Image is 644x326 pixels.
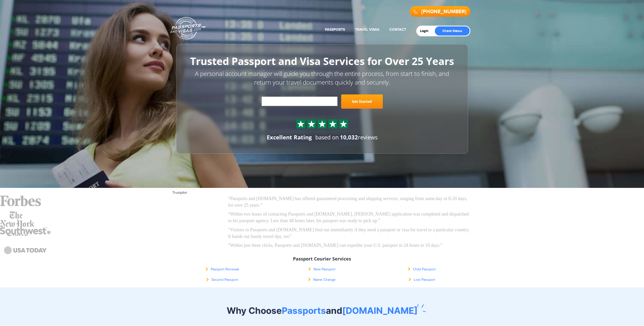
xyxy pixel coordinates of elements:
[228,227,472,240] p: “Visitors to Passports and [DOMAIN_NAME] find out immediately if they need a passport or visa for...
[308,278,336,282] a: Name Change
[435,26,470,36] a: Check Status
[188,56,457,67] h1: Trusted Passport and Visa Services for Over 25 Years
[340,133,358,141] strong: 10,032
[340,133,377,141] span: reviews
[421,9,467,15] a: [PHONE_NUMBER]
[282,305,326,316] span: Passports
[228,195,472,208] p: “Passports and [DOMAIN_NAME] has offered guaranteed processing and shipping services, ranging fro...
[308,267,335,271] a: New Passport
[329,120,337,128] img: Sprite St
[355,27,379,32] a: Travel Visas
[341,94,383,109] a: Get Started
[325,27,345,32] a: Passports
[228,242,472,249] p: “Within just three clicks, Passports and [DOMAIN_NAME] can expedite your U.S. passport in 24 hour...
[342,305,418,316] span: [DOMAIN_NAME]
[318,120,326,128] img: Sprite St
[176,256,468,262] h3: Passport Courier Services
[174,305,471,316] h2: Why Choose and
[228,211,472,224] p: “Within two hours of contacting Passports and [DOMAIN_NAME], [PERSON_NAME] application was comple...
[267,133,312,141] div: Excellent Rating
[206,278,238,282] a: Second Passport
[340,120,347,128] img: Sprite St
[170,17,206,40] a: Passports & [DOMAIN_NAME]
[188,69,457,87] p: A personal account manager will guide you through the entire process, from start to finish, and r...
[389,27,406,32] a: Contact
[315,133,339,141] span: based on
[408,267,436,271] a: Child Passport
[206,267,239,271] a: Passport Renewal
[172,191,187,195] a: Trustpilot
[420,29,432,33] a: Login
[409,278,435,282] a: Lost Passport
[297,120,305,128] img: Sprite St
[308,120,315,128] img: Sprite St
